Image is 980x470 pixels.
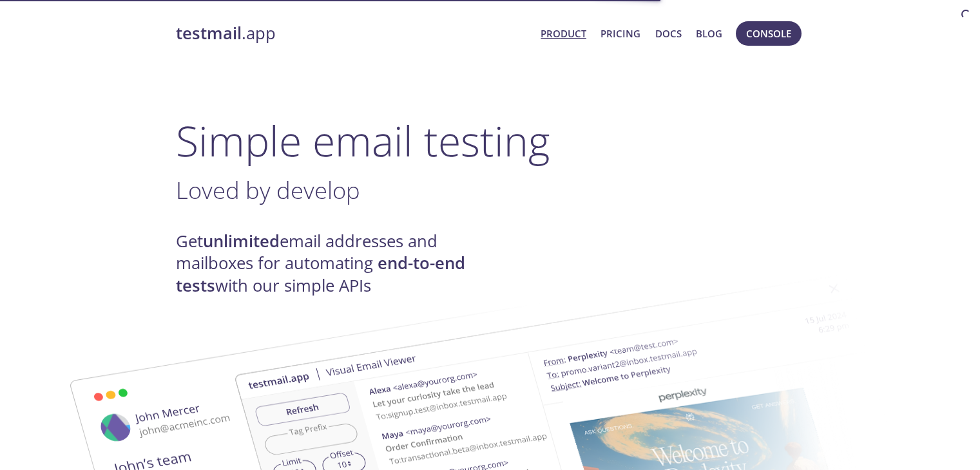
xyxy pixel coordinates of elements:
[696,25,722,42] a: Blog
[736,21,802,46] button: Console
[176,22,242,44] strong: testmail
[176,230,490,297] h4: Get email addresses and mailboxes for automating with our simple APIs
[746,25,791,42] span: Console
[541,25,586,42] a: Product
[176,116,805,165] h1: Simple email testing
[176,23,531,44] a: testmail.app
[203,230,280,252] strong: unlimited
[176,174,360,206] span: Loved by develop
[176,252,465,296] strong: end-to-end tests
[655,25,682,42] a: Docs
[600,25,640,42] a: Pricing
